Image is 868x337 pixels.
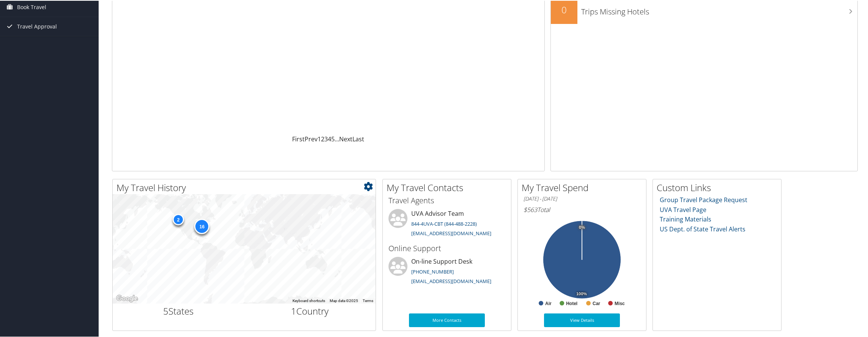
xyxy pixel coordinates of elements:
text: Hotel [566,300,577,305]
div: 2 [173,213,184,225]
tspan: 0% [579,225,585,229]
a: Prev [305,134,318,142]
h2: Country [250,304,370,317]
h6: [DATE] - [DATE] [524,195,640,202]
a: Last [352,134,364,142]
a: 5 [331,134,335,142]
span: Map data ©2025 [330,298,358,302]
a: US Dept. of State Travel Alerts [660,224,745,233]
a: [EMAIL_ADDRESS][DOMAIN_NAME] [411,277,491,284]
h3: Online Support [388,242,505,253]
a: View Details [544,313,620,326]
a: Terms (opens in new tab) [363,298,373,302]
h3: Travel Agents [388,195,505,205]
a: Open this area in Google Maps (opens a new window) [115,293,140,303]
h2: My Travel Contacts [387,180,511,193]
span: … [335,134,339,142]
li: UVA Advisor Team [385,208,509,239]
a: [PHONE_NUMBER] [411,267,454,274]
a: 1 [318,134,321,142]
a: Training Materials [660,214,711,223]
img: Google [115,293,140,303]
tspan: 100% [576,291,587,296]
a: First [292,134,305,142]
a: 4 [328,134,331,142]
h3: Trips Missing Hotels [581,2,857,16]
span: 1 [291,304,296,316]
text: Air [545,300,552,305]
span: Travel Approval [17,16,57,35]
text: Car [593,300,600,305]
a: 2 [321,134,324,142]
h2: My Travel History [116,180,376,193]
a: 844-4UVA-CBT (844-488-2228) [411,220,477,226]
a: 3 [324,134,328,142]
a: Next [339,134,352,142]
h6: Total [524,205,640,213]
li: On-line Support Desk [385,256,509,287]
h2: My Travel Spend [522,180,646,193]
h2: States [118,304,239,317]
a: UVA Travel Page [660,205,706,213]
h2: 0 [551,3,577,16]
text: Misc [615,300,625,305]
span: 5 [163,304,168,316]
button: Keyboard shortcuts [292,297,325,303]
h2: Custom Links [657,180,781,193]
div: 16 [194,218,209,233]
a: More Contacts [409,313,485,326]
a: Group Travel Package Request [660,195,747,203]
span: $563 [524,205,537,213]
a: [EMAIL_ADDRESS][DOMAIN_NAME] [411,229,491,236]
